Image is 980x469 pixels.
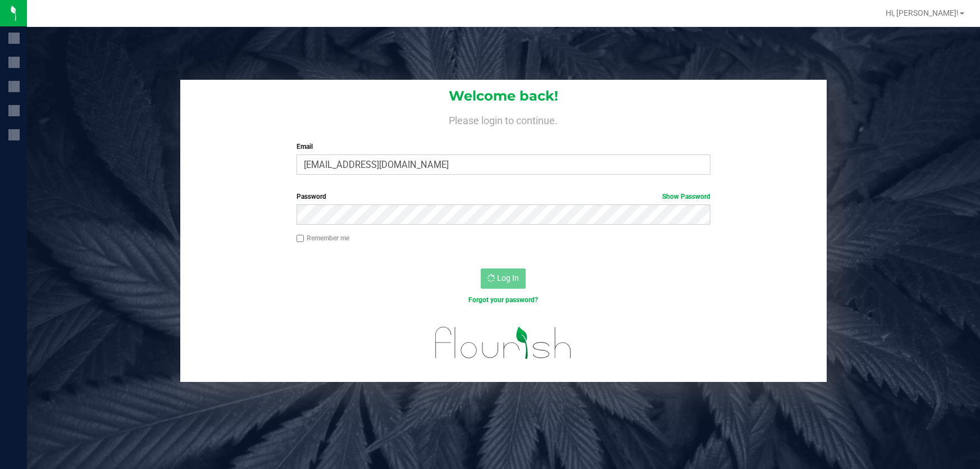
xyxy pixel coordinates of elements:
h4: Please login to continue. [180,112,827,126]
span: Password [297,193,326,201]
h1: Welcome back! [180,89,827,103]
label: Remember me [297,233,349,243]
span: Hi, [PERSON_NAME]! [886,8,959,17]
button: Log In [481,268,526,289]
a: Forgot your password? [468,296,538,304]
input: Remember me [297,235,304,243]
label: Email [297,142,711,152]
span: Log In [497,274,519,283]
a: Show Password [662,193,710,201]
img: flourish_logo.svg [423,317,585,369]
